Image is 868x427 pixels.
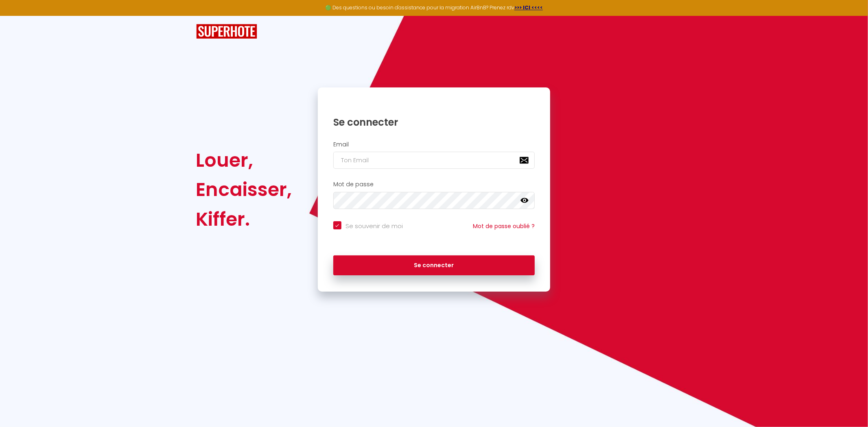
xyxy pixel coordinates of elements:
[333,141,535,148] h2: Email
[473,222,535,230] a: Mot de passe oublié ?
[333,116,535,129] h1: Se connecter
[196,24,257,39] img: SuperHote logo
[333,255,535,276] button: Se connecter
[196,205,292,234] div: Kiffer.
[514,4,543,11] a: >>> ICI <<<<
[196,175,292,204] div: Encaisser,
[333,181,535,188] h2: Mot de passe
[333,152,535,169] input: Ton Email
[196,146,292,175] div: Louer,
